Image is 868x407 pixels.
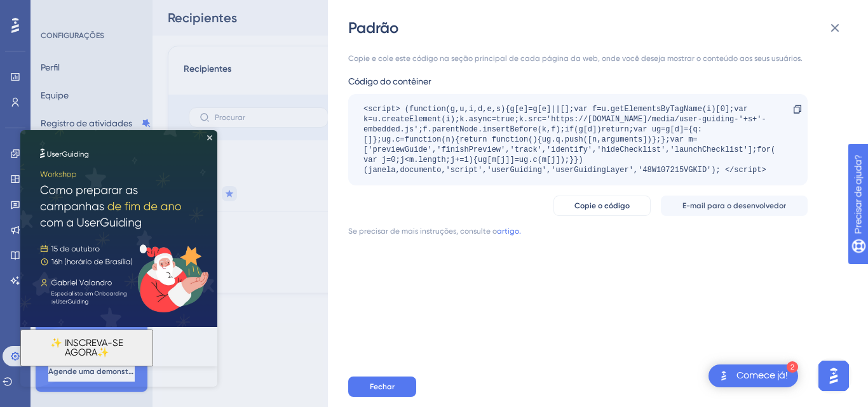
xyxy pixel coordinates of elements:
div: Abra a lista de verificação Comece!, módulos restantes: 2 [709,364,798,387]
font: artigo. [497,227,521,236]
font: Padrão [348,18,398,37]
button: Fechar [348,377,416,397]
font: Precisar de ajuda? [30,6,109,15]
font: E-mail para o desenvolvedor [682,201,786,210]
font: 2 [790,364,794,371]
font: ✨ INSCREVA-SE AGORA✨ [30,207,103,228]
font: Fechar [370,382,395,391]
font: Se precisar de mais instruções, consulte o [348,227,497,236]
button: E-mail para o desenvolvedor [661,196,808,216]
img: imagem-do-lançador-texto-alternativo [716,368,731,384]
font: Comece já! [736,370,788,380]
font: <script> (function(g,u,i,d,e,s){g[e]=g[e]||[];var f=u.getElementsByTagName(i)[0];var k=u.createEl... [363,105,775,175]
button: Copie o código [553,196,651,216]
a: artigo. [497,226,521,236]
div: Fechar visualização [187,5,192,10]
font: Código do contêiner [348,76,431,86]
iframe: Iniciador do Assistente de IA do UserGuiding [815,357,853,395]
font: Copie e cole este código na seção principal de cada página da web, onde você deseja mostrar o con... [348,54,803,63]
font: Copie o código [574,201,630,210]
